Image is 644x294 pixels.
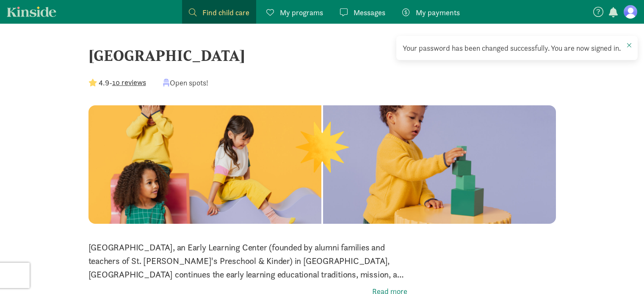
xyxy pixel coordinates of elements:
[88,77,146,88] div: -
[403,42,631,54] div: Your password has been changed successfully. You are now signed in.
[280,7,323,18] span: My programs
[202,7,249,18] span: Find child care
[163,77,208,88] div: Open spots!
[88,241,407,281] p: [GEOGRAPHIC_DATA], an Early Learning Center (founded by alumni families and teachers of St. [PERS...
[112,77,146,88] button: 10 reviews
[416,7,460,18] span: My payments
[354,7,385,18] span: Messages
[7,6,56,17] a: Kinside
[88,44,556,67] div: [GEOGRAPHIC_DATA]
[99,78,109,88] strong: 4.9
